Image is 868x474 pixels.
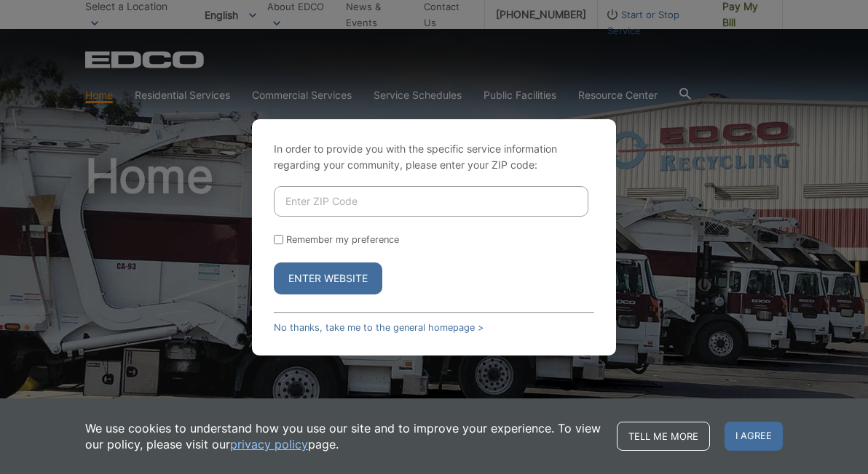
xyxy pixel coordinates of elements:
input: Enter ZIP Code [274,186,588,217]
a: No thanks, take me to the general homepage > [274,322,484,333]
a: privacy policy [230,436,308,452]
p: We use cookies to understand how you use our site and to improve your experience. To view our pol... [85,420,602,452]
label: Remember my preference [286,234,399,245]
button: Enter Website [274,262,382,294]
a: Tell me more [617,422,710,451]
p: In order to provide you with the specific service information regarding your community, please en... [274,141,594,173]
span: I agree [725,422,783,451]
